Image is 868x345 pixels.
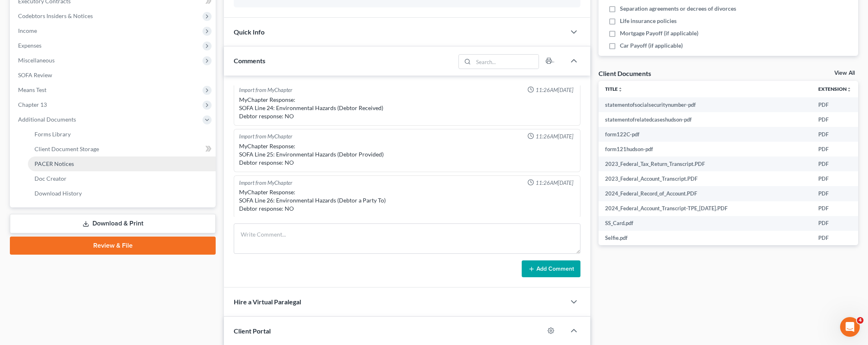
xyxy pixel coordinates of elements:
td: PDF [812,142,858,156]
td: PDF [812,231,858,246]
span: Life insurance policies [620,17,677,25]
span: Quick Info [234,28,265,36]
span: Hire a Virtual Paralegal [234,298,301,306]
span: Miscellaneous [18,57,55,64]
span: Additional Documents [18,116,76,123]
a: View All [834,70,855,76]
div: Import from MyChapter [239,133,292,140]
div: MyChapter Response: SOFA Line 25: Environmental Hazards (Debtor Provided) Debtor response: NO [239,142,575,167]
span: Comments [234,57,265,64]
span: Codebtors Insiders & Notices [18,12,93,19]
a: SOFA Review [12,68,216,83]
div: MyChapter Response: SOFA Line 26: Environmental Hazards (Debtor a Party To) Debtor response: NO [239,188,575,213]
span: 11:26AM[DATE] [536,86,573,94]
td: PDF [812,216,858,231]
td: PDF [812,97,858,112]
td: form122C-pdf [599,127,812,142]
td: PDF [812,186,858,201]
div: Client Documents [599,69,651,78]
span: Means Test [18,86,46,93]
span: Forms Library [35,131,71,138]
span: Chapter 13 [18,101,47,108]
span: Client Document Storage [35,145,99,152]
td: 2023_Federal_Account_Transcript.PDF [599,171,812,186]
td: PDF [812,127,858,142]
span: Expenses [18,42,41,49]
td: Selfie.pdf [599,231,812,246]
td: PDF [812,112,858,127]
a: Client Document Storage [28,142,216,156]
i: unfold_more [618,87,623,92]
span: PACER Notices [35,160,74,167]
a: Download & Print [10,214,216,233]
td: PDF [812,156,858,171]
span: Income [18,27,37,34]
td: form121hudson-pdf [599,142,812,156]
span: Download History [35,190,82,197]
td: statementofrelatedcaseshudson-pdf [599,112,812,127]
td: PDF [812,171,858,186]
span: Client Portal [234,327,271,335]
span: Mortgage Payoff (if applicable) [620,29,698,37]
td: 2024_Federal_Record_of_Account.PDF [599,186,812,201]
td: 2024_Federal_Account_Transcript-TPE_[DATE].PDF [599,201,812,216]
span: SOFA Review [18,71,52,78]
a: Download History [28,186,216,201]
button: Add Comment [522,260,580,278]
i: unfold_more [847,87,852,92]
a: Doc Creator [28,171,216,186]
div: MyChapter Response: SOFA Line 24: Environmental Hazards (Debtor Received) Debtor response: NO [239,96,575,120]
span: 4 [857,317,863,324]
span: 11:26AM[DATE] [536,133,573,140]
td: statementofsocialsecuritynumber-pdf [599,97,812,112]
span: Doc Creator [35,175,67,182]
a: Review & File [10,237,216,255]
a: Forms Library [28,127,216,142]
span: 11:26AM[DATE] [536,179,573,187]
td: 2023_Federal_Tax_Return_Transcript.PDF [599,156,812,171]
div: Import from MyChapter [239,179,292,187]
a: Titleunfold_more [605,86,623,92]
iframe: Intercom live chat [840,317,860,337]
td: SS_Card.pdf [599,216,812,231]
span: Car Payoff (if applicable) [620,41,683,50]
div: Import from MyChapter [239,86,292,94]
a: PACER Notices [28,156,216,171]
input: Search... [474,55,539,69]
a: Extensionunfold_more [818,86,852,92]
td: PDF [812,201,858,216]
span: Separation agreements or decrees of divorces [620,5,736,13]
